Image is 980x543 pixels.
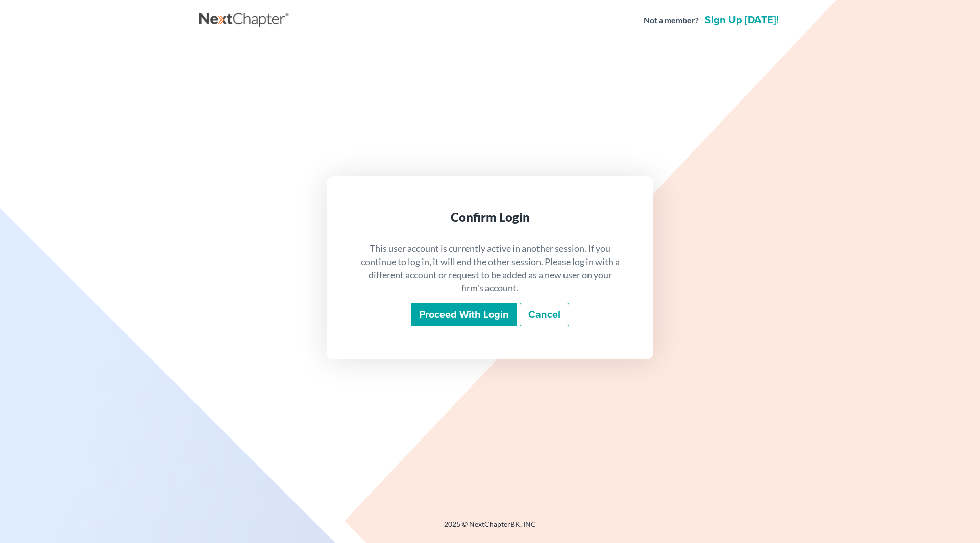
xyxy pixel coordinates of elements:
[644,15,699,27] strong: Not a member?
[703,15,781,25] a: Sign up [DATE]!
[520,303,569,326] a: Cancel
[359,209,621,225] div: Confirm Login
[199,519,781,537] div: 2025 © NextChapterBK, INC
[359,242,621,295] p: This user account is currently active in another session. If you continue to log in, it will end ...
[411,303,517,326] input: Proceed with login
